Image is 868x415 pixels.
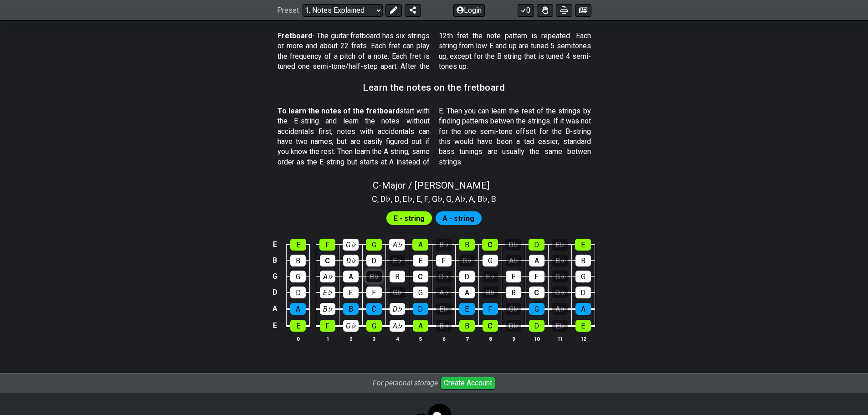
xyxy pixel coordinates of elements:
div: G [483,255,498,266]
div: G♭ [390,287,405,298]
td: D [269,284,280,301]
div: G♭ [459,255,475,266]
button: Edit Preset [385,4,402,16]
strong: Fretboard [277,31,312,40]
div: B♭ [320,303,335,315]
div: C [413,271,428,282]
span: G♭ [432,193,443,205]
section: Scale pitch classes [368,191,501,205]
div: E [290,239,306,251]
div: D♭ [343,255,359,266]
span: First enable full edit mode to edit [394,212,425,225]
button: Login [453,4,485,16]
th: 10 [525,334,548,343]
div: F [319,239,335,251]
div: B♭ [552,255,568,266]
div: A [343,271,359,282]
div: F [483,303,498,315]
span: , [466,193,469,205]
span: G [446,193,452,205]
div: E [413,255,428,266]
span: , [488,193,492,205]
span: , [421,193,425,205]
button: 0 [518,4,534,16]
th: 6 [432,334,455,343]
button: Toggle Dexterity for all fretkits [537,4,553,16]
div: E♭ [483,271,498,282]
span: C - Major / [PERSON_NAME] [373,180,489,191]
div: A [459,287,475,298]
span: , [400,193,403,205]
span: , [413,193,416,205]
div: D♭ [390,303,405,315]
div: B♭ [483,287,498,298]
th: 12 [571,334,595,343]
span: , [377,193,381,205]
button: Create image [575,4,591,16]
div: B [459,239,475,251]
th: 7 [455,334,478,343]
span: E♭ [403,193,413,205]
th: 5 [409,334,432,343]
div: E♭ [436,303,452,315]
div: D♭ [505,239,521,251]
button: Share Preset [405,4,421,16]
div: F [320,320,335,332]
div: D♭ [506,320,521,332]
div: D [529,239,544,251]
span: A♭ [455,193,466,205]
th: 3 [362,334,385,343]
div: D [413,303,428,315]
th: 1 [316,334,339,343]
span: , [428,193,432,205]
div: B [459,320,475,332]
div: E [575,239,591,251]
span: D♭ [380,193,391,205]
div: G♭ [343,320,359,332]
div: G [366,320,382,332]
div: B♭ [436,239,452,251]
div: F [529,271,544,282]
span: B [491,193,496,205]
div: C [529,287,544,298]
div: B♭ [366,271,382,282]
div: C [366,303,382,315]
button: Print [556,4,572,16]
div: E♭ [390,255,405,266]
span: , [452,193,455,205]
div: G♭ [343,239,359,251]
div: E♭ [552,239,568,251]
div: G [529,303,544,315]
td: B [269,252,280,268]
div: A [413,320,428,332]
td: E [269,237,280,253]
div: A♭ [389,239,405,251]
th: 8 [478,334,502,343]
th: 4 [385,334,409,343]
p: start with the E-string and learn the notes without accidentals first, notes with accidentals can... [277,106,591,167]
div: A [290,303,306,315]
div: G♭ [552,271,568,282]
div: B [506,287,521,298]
span: B♭ [478,193,488,205]
div: G [290,271,306,282]
td: E [269,317,280,334]
div: G [413,287,428,298]
i: For personal storage [373,379,438,387]
div: D♭ [436,271,452,282]
div: C [482,239,498,251]
div: E [343,287,359,298]
h3: Learn the notes on the fretboard [363,82,505,92]
div: A [575,303,591,315]
span: First enable full edit mode to edit [442,212,474,225]
div: A♭ [506,255,521,266]
div: A [412,239,428,251]
td: A [269,301,280,318]
div: D [459,271,475,282]
select: Preset [303,4,383,16]
span: F [424,193,428,205]
div: E [459,303,475,315]
div: A♭ [436,287,452,298]
div: A♭ [320,271,335,282]
div: C [320,255,335,266]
